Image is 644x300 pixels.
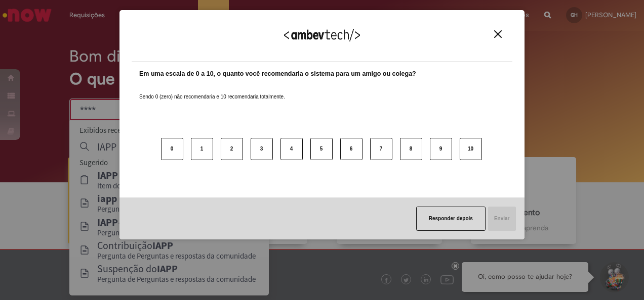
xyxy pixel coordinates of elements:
button: 3 [251,138,273,160]
button: Responder depois [416,207,486,231]
img: Logo Ambevtech [284,29,360,41]
button: 5 [310,138,333,160]
button: 4 [280,138,303,160]
button: 6 [340,138,363,160]
button: 0 [161,138,183,160]
button: Close [491,30,505,38]
img: Close [494,30,502,38]
label: Em uma escala de 0 a 10, o quanto você recomendaria o sistema para um amigo ou colega? [139,69,416,79]
button: 8 [400,138,422,160]
button: 2 [221,138,243,160]
button: 10 [460,138,482,160]
button: 9 [430,138,452,160]
button: 7 [370,138,392,160]
label: Sendo 0 (zero) não recomendaria e 10 recomendaria totalmente. [139,81,285,101]
button: 1 [191,138,213,160]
